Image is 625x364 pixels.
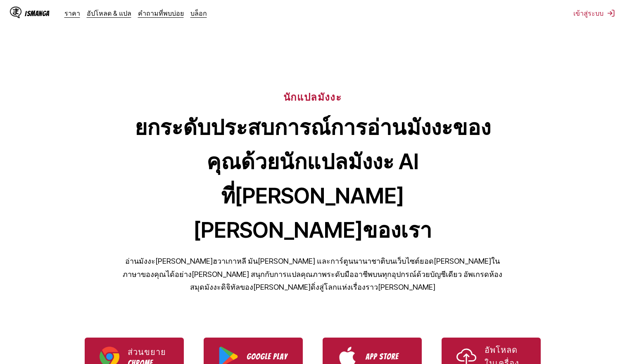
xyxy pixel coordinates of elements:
a: บล็อก [190,9,207,17]
a: อัปโหลด & แปล [87,9,131,17]
h6: นักแปลมังงะ [283,89,342,105]
div: IsManga [25,9,50,17]
p: App Store [366,352,407,361]
p: Google Play [247,352,288,361]
h1: ยกระดับประสบการณ์การอ่านมังงะของคุณด้วยนักแปลมังงะ AI ที่[PERSON_NAME][PERSON_NAME]ของเรา [123,110,503,247]
a: ราคา [64,9,80,17]
button: เข้าสู่ระบบ [573,8,615,19]
img: IsManga Logo [10,7,21,18]
img: Sign out [607,9,615,17]
a: คำถามที่พบบ่อย [138,9,184,17]
a: IsManga LogoIsManga [10,7,64,20]
p: อ่านมังงะ[PERSON_NAME]ฮวาเกาหลี มัน[PERSON_NAME] และการ์ตูนนานาชาติบนเว็บไซต์ยอด[PERSON_NAME]ในภา... [123,255,503,294]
